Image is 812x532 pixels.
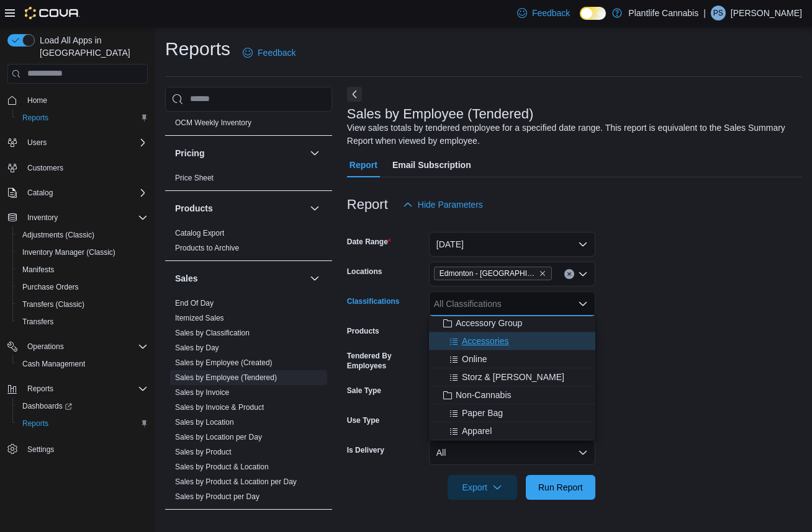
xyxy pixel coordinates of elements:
[17,262,148,277] span: Manifests
[175,147,204,159] h3: Pricing
[347,197,388,212] h3: Report
[347,386,381,396] label: Sale Type
[429,404,595,422] button: Paper Bag
[175,328,250,338] span: Sales by Classification
[175,462,269,472] span: Sales by Product & Location
[17,297,148,312] span: Transfers (Classic)
[713,6,723,20] span: PS
[22,210,63,225] button: Inventory
[175,343,219,353] span: Sales by Day
[22,92,148,108] span: Home
[12,415,153,432] button: Reports
[2,380,153,397] button: Reports
[429,386,595,404] button: Non-Cannabis
[347,237,391,247] label: Date Range
[175,272,305,285] button: Sales
[580,20,580,20] span: Dark Mode
[175,173,214,183] span: Price Sheet
[429,332,595,350] button: Accessories
[462,407,503,419] span: Paper Bag
[12,261,153,278] button: Manifests
[2,134,153,151] button: Users
[462,425,492,437] span: Apparel
[12,109,153,126] button: Reports
[22,339,148,354] span: Operations
[25,7,80,19] img: Cova
[175,373,277,383] span: Sales by Employee (Tendered)
[17,399,77,414] a: Dashboards
[22,135,148,150] span: Users
[165,171,332,190] div: Pricing
[526,475,595,500] button: Run Report
[175,388,229,397] a: Sales by Invoice
[2,184,153,202] button: Catalog
[27,95,47,105] span: Home
[429,350,595,368] button: Online
[22,247,115,257] span: Inventory Manager (Classic)
[429,422,595,440] button: Apparel
[347,445,384,455] label: Is Delivery
[165,115,332,135] div: OCM
[175,448,232,456] a: Sales by Product
[238,40,300,65] a: Feedback
[347,326,379,336] label: Products
[17,280,84,295] a: Purchase Orders
[398,192,488,217] button: Hide Parameters
[22,441,148,456] span: Settings
[456,389,512,401] span: Non-Cannabis
[175,244,239,252] a: Products to Archive
[347,415,379,425] label: Use Type
[2,91,153,109] button: Home
[27,342,64,352] span: Operations
[22,401,72,411] span: Dashboards
[440,267,536,280] span: Edmonton - [GEOGRAPHIC_DATA]
[2,159,153,177] button: Customers
[175,463,269,471] a: Sales by Product & Location
[175,298,214,308] span: End Of Day
[12,296,153,313] button: Transfers (Classic)
[17,314,58,329] a: Transfers
[22,113,48,123] span: Reports
[512,1,575,25] a: Feedback
[17,245,120,260] a: Inventory Manager (Classic)
[17,357,90,371] a: Cash Management
[175,373,277,382] a: Sales by Employee (Tendered)
[175,388,229,397] span: Sales by Invoice
[462,335,508,347] span: Accessories
[175,299,214,308] a: End Of Day
[456,317,522,329] span: Accessory Group
[17,245,148,260] span: Inventory Manager (Classic)
[538,481,583,494] span: Run Report
[347,87,362,102] button: Next
[628,6,698,20] p: Plantlife Cannabis
[175,228,224,238] span: Catalog Export
[175,202,213,215] h3: Products
[429,232,595,257] button: [DATE]
[17,357,148,371] span: Cash Management
[175,118,251,128] span: OCM Weekly Inventory
[307,201,322,216] button: Products
[2,440,153,458] button: Settings
[165,296,332,509] div: Sales
[462,371,564,383] span: Storz & [PERSON_NAME]
[22,185,58,200] button: Catalog
[22,161,68,175] a: Customers
[307,271,322,286] button: Sales
[392,153,471,177] span: Email Subscription
[12,313,153,330] button: Transfers
[35,34,148,59] span: Load All Apps in [GEOGRAPHIC_DATA]
[429,314,595,332] button: Accessory Group
[22,93,52,108] a: Home
[17,228,99,242] a: Adjustments (Classic)
[17,228,148,242] span: Adjustments (Classic)
[175,477,297,486] a: Sales by Product & Location per Day
[175,272,198,285] h3: Sales
[307,146,322,161] button: Pricing
[347,296,400,306] label: Classifications
[22,265,54,275] span: Manifests
[22,442,59,457] a: Settings
[175,314,224,322] a: Itemized Sales
[7,86,148,490] nav: Complex example
[12,244,153,261] button: Inventory Manager (Classic)
[175,447,232,457] span: Sales by Product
